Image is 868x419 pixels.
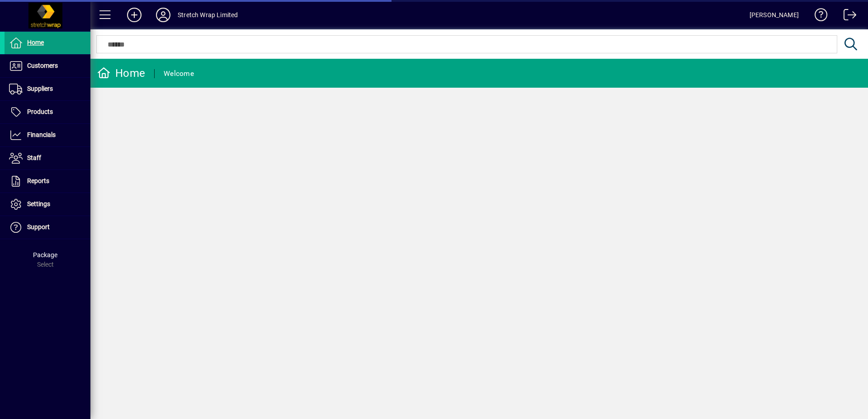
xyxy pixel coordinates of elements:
span: Home [27,39,44,46]
span: Settings [27,200,50,207]
span: Reports [27,177,49,184]
a: Knowledge Base [808,2,828,31]
a: Support [5,216,90,239]
span: Customers [27,62,58,69]
span: Package [33,251,57,259]
div: [PERSON_NAME] [750,8,799,22]
div: Welcome [164,66,194,81]
button: Profile [149,7,178,23]
a: Staff [5,147,90,169]
a: Financials [5,124,90,146]
a: Suppliers [5,78,90,100]
a: Products [5,101,90,123]
a: Reports [5,170,90,193]
span: Financials [27,131,56,138]
div: Stretch Wrap Limited [178,8,238,22]
a: Logout [837,2,857,31]
span: Support [27,223,50,231]
a: Customers [5,55,90,77]
div: Home [97,66,145,80]
button: Add [120,7,149,23]
a: Settings [5,193,90,216]
span: Suppliers [27,85,53,92]
span: Products [27,108,53,115]
span: Staff [27,154,41,161]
